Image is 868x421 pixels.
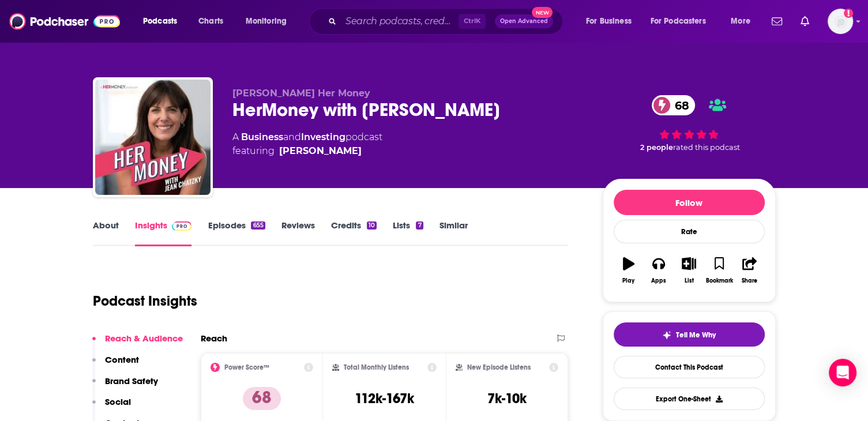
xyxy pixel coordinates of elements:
svg: Add a profile image [844,9,853,18]
p: 68 [243,387,281,410]
span: New [532,7,553,18]
p: Content [105,354,139,365]
button: List [674,250,704,291]
span: For Business [586,13,632,29]
a: Episodes655 [208,220,265,246]
div: Share [742,277,757,284]
div: Apps [651,277,666,284]
div: 68 2 peoplerated this podcast [603,88,776,159]
span: rated this podcast [673,143,740,152]
a: Credits10 [331,220,377,246]
span: Ctrl K [459,14,486,29]
a: Contact This Podcast [614,356,765,378]
div: 655 [251,221,265,230]
span: Logged in as maryalyson [828,9,853,34]
button: Show profile menu [828,9,853,34]
a: Reviews [281,220,315,246]
button: Play [614,250,644,291]
button: Reach & Audience [92,333,183,354]
a: About [93,220,119,246]
p: Brand Safety [105,375,158,386]
h2: Total Monthly Listens [344,363,409,371]
button: Brand Safety [92,375,158,397]
span: featuring [232,144,382,158]
a: Show notifications dropdown [796,12,814,31]
button: Bookmark [704,250,734,291]
a: Show notifications dropdown [767,12,787,31]
button: tell me why sparkleTell Me Why [614,322,765,347]
img: tell me why sparkle [662,330,671,340]
a: Investing [301,131,345,142]
img: Podchaser - Follow, Share and Rate Podcasts [9,10,120,32]
button: Follow [614,190,765,215]
a: Charts [191,12,230,31]
button: Social [92,396,131,418]
span: [PERSON_NAME] Her Money [232,88,370,99]
p: Reach & Audience [105,333,183,344]
h2: New Episode Listens [467,363,531,371]
div: List [685,277,694,284]
button: Export One-Sheet [614,388,765,410]
img: HerMoney with Jean Chatzky [95,80,211,195]
div: 7 [416,221,423,230]
button: Apps [644,250,674,291]
a: 68 [652,95,695,115]
div: Rate [614,220,765,243]
button: Share [734,250,764,291]
span: For Podcasters [651,13,706,29]
span: 2 people [640,143,673,152]
span: Charts [198,13,223,29]
img: User Profile [828,9,853,34]
a: Business [241,131,283,142]
button: open menu [643,12,723,31]
button: open menu [135,12,192,31]
h1: Podcast Insights [93,292,197,310]
a: Lists7 [393,220,423,246]
button: Content [92,354,139,375]
span: Podcasts [143,13,177,29]
span: Tell Me Why [676,330,716,340]
div: Play [622,277,634,284]
a: Similar [439,220,468,246]
span: Open Advanced [500,18,548,24]
h3: 7k-10k [487,390,527,407]
div: Bookmark [705,277,732,284]
div: Open Intercom Messenger [829,359,856,386]
button: open menu [723,12,765,31]
button: Open AdvancedNew [495,14,553,28]
h3: 112k-167k [355,390,414,407]
p: Social [105,396,131,407]
span: and [283,131,301,142]
img: Podchaser Pro [172,221,192,231]
h2: Power Score™ [224,363,269,371]
div: 10 [367,221,377,230]
span: More [731,13,750,29]
a: Jean Chatzky [279,144,362,158]
a: InsightsPodchaser Pro [135,220,192,246]
h2: Reach [201,333,227,344]
button: open menu [578,12,646,31]
div: Search podcasts, credits, & more... [320,8,574,35]
input: Search podcasts, credits, & more... [341,12,459,31]
span: Monitoring [246,13,287,29]
button: open menu [238,12,302,31]
span: 68 [663,95,695,115]
div: A podcast [232,130,382,158]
